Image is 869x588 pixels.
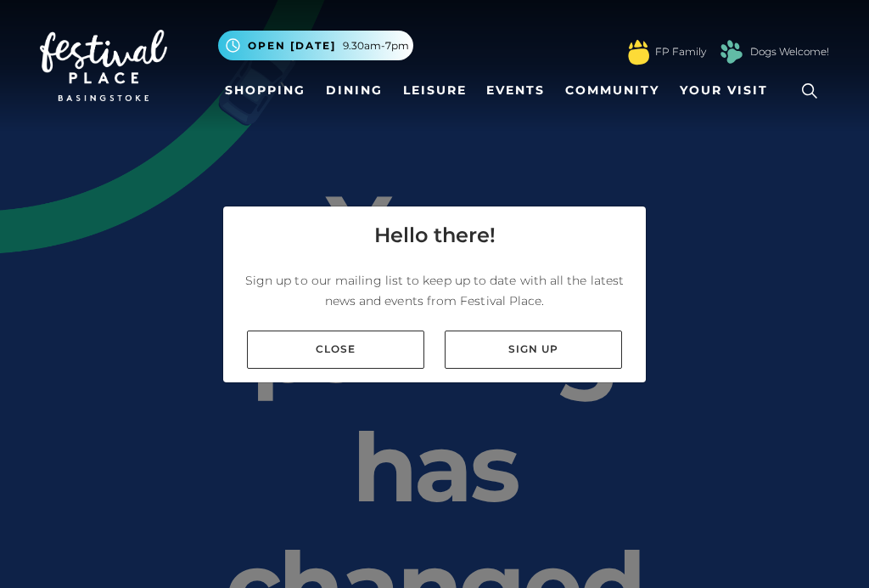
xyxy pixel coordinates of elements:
a: Community [558,75,666,106]
a: Dining [319,75,390,106]
a: Events [479,75,552,106]
a: Close [247,331,424,369]
button: Open [DATE] 9.30am-7pm [218,31,413,60]
p: Sign up to our mailing list to keep up to date with all the latest news and events from Festival ... [237,270,632,311]
a: Leisure [396,75,474,106]
span: Open [DATE] [248,38,336,54]
span: 9.30am-7pm [343,38,409,54]
a: Sign up [445,331,622,369]
a: Your Visit [673,75,783,106]
a: Dogs Welcome! [750,44,829,59]
img: Festival Place Logo [40,30,167,101]
a: FP Family [655,44,706,59]
h4: Hello there! [374,220,496,251]
span: Your Visit [680,82,768,99]
a: Shopping [218,75,312,106]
